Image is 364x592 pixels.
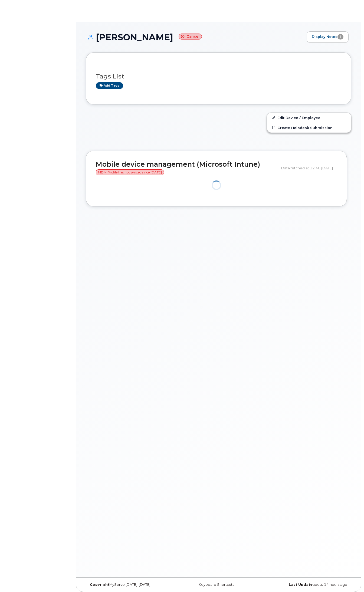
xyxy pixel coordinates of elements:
[267,113,351,123] a: Edit Device / Employee
[96,82,123,89] a: Add tags
[90,583,109,587] strong: Copyright
[337,34,343,40] span: 1
[179,34,202,40] small: Cancel
[86,583,174,587] div: MyServe [DATE]–[DATE]
[267,123,351,133] a: Create Helpdesk Submission
[307,31,349,43] a: Display Notes1
[96,169,164,175] span: MDM Profile has not synced since [DATE]
[263,583,351,587] div: about 14 hours ago
[281,163,337,173] div: Data fetched at 12:48 [DATE]
[96,73,341,80] h3: Tags List
[199,583,234,587] a: Keyboard Shortcuts
[96,161,277,176] h2: Mobile device management (Microsoft Intune)
[86,32,304,42] h1: [PERSON_NAME]
[289,583,313,587] strong: Last Update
